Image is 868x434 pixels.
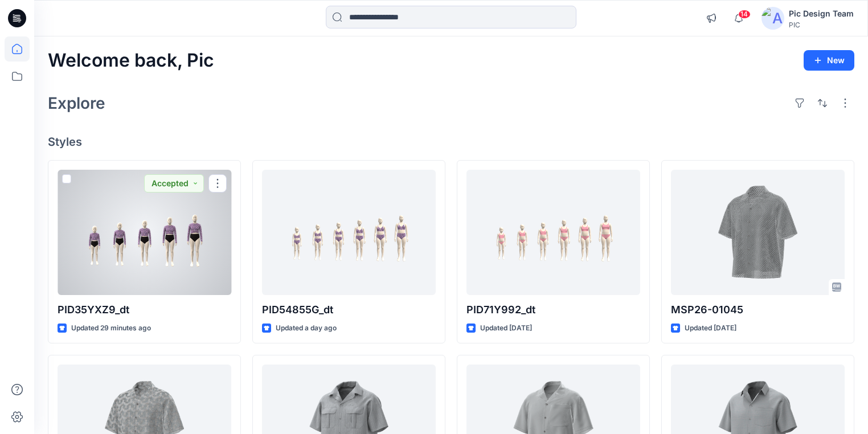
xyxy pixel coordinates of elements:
[48,50,214,71] h2: Welcome back, Pic
[48,94,105,112] h2: Explore
[789,7,854,21] div: Pic Design Team
[671,170,845,295] a: MSP26-01045
[466,170,640,295] a: PID71Y992_dt
[58,170,231,295] a: PID35YXZ9_dt
[58,302,231,318] p: PID35YXZ9_dt
[804,50,854,71] button: New
[480,322,532,334] p: Updated [DATE]
[48,135,854,149] h4: Styles
[789,21,854,29] div: PIC
[262,170,436,295] a: PID54855G_dt
[466,302,640,318] p: PID71Y992_dt
[738,10,751,19] span: 14
[71,322,151,334] p: Updated 29 minutes ago
[276,322,337,334] p: Updated a day ago
[671,302,845,318] p: MSP26-01045
[685,322,736,334] p: Updated [DATE]
[761,7,784,30] img: avatar
[262,302,436,318] p: PID54855G_dt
